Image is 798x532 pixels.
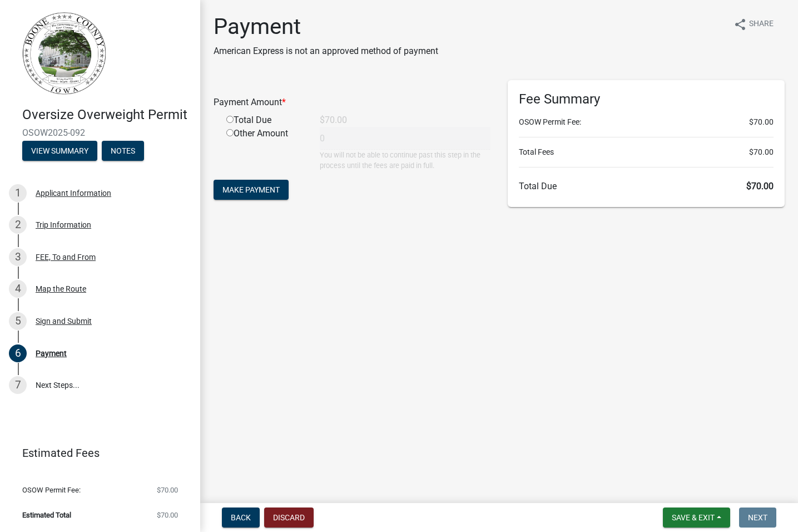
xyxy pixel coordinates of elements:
div: Sign and Submit [36,317,92,325]
span: Save & Exit [672,513,715,522]
wm-modal-confirm: Notes [102,147,144,156]
li: Total Fees [519,146,774,158]
span: Next [748,513,767,522]
div: 1 [9,184,27,202]
div: Payment Amount [205,96,499,109]
div: 6 [9,344,27,362]
div: Map the Route [36,285,86,293]
div: 7 [9,376,27,394]
div: 5 [9,312,27,330]
span: OSOW2025-092 [22,127,178,138]
wm-modal-confirm: Summary [22,147,97,156]
button: Back [222,508,260,528]
div: 4 [9,280,27,298]
button: Make Payment [214,180,289,200]
button: Next [739,508,776,528]
span: $70.00 [157,486,178,494]
span: $70.00 [749,146,774,158]
button: Discard [264,508,314,528]
span: Estimated Total [22,511,71,519]
div: 2 [9,216,27,234]
button: shareShare [725,13,782,35]
a: Estimated Fees [9,442,182,464]
p: American Express is not an approved method of payment [214,45,438,58]
span: $70.00 [749,116,774,128]
h6: Fee Summary [519,91,774,107]
button: Save & Exit [663,508,730,528]
i: share [733,18,747,31]
span: Back [231,513,251,522]
h1: Payment [214,13,438,40]
div: 3 [9,248,27,266]
div: Payment [36,349,67,357]
span: OSOW Permit Fee: [22,486,81,494]
li: OSOW Permit Fee: [519,116,774,128]
span: Make Payment [222,185,280,194]
div: FEE, To and From [36,253,96,261]
span: $70.00 [746,181,774,191]
span: Share [749,18,774,31]
button: View Summary [22,141,97,161]
button: Notes [102,141,144,161]
h4: Oversize Overweight Permit [22,107,191,123]
span: $70.00 [157,511,178,519]
div: Trip Information [36,221,91,229]
div: Total Due [218,114,311,127]
div: Other Amount [218,127,311,171]
div: Applicant Information [36,189,111,197]
h6: Total Due [519,181,774,191]
img: Boone County, Iowa [22,12,107,95]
